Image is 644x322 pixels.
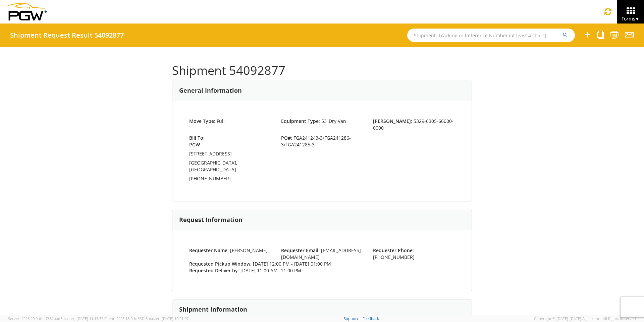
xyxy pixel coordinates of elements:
span: : [PHONE_NUMBER] [373,247,415,260]
strong: Move Type [189,118,214,124]
span: Copyright © [DATE]-[DATE] Agistix Inc., All Rights Reserved [534,316,636,321]
span: : 53’ Dry Van [281,118,346,124]
strong: Requester Email [281,247,318,254]
span: master, [DATE] 11:13:37 [62,316,103,321]
span: : 5329-6305-66000-0000 [373,118,453,131]
span: Client: 2025.18.0-fd567a5 [104,316,189,321]
td: [GEOGRAPHIC_DATA], [GEOGRAPHIC_DATA] [189,159,271,175]
span: Server: 2025.20.0-db47332bad5 [8,316,103,321]
strong: PO# [281,135,291,141]
h3: Shipment Information [179,306,247,313]
span: : [EMAIL_ADDRESS][DOMAIN_NAME] [281,247,361,260]
span: - 11:00 PM [278,267,301,274]
a: Feedback [363,316,379,321]
span: : [PERSON_NAME] [189,247,268,254]
strong: Requester Name [189,247,227,254]
input: Shipment, Tracking or Reference Number (at least 4 chars) [407,29,575,42]
td: [STREET_ADDRESS] [189,150,271,159]
td: [PHONE_NUMBER] [189,175,271,184]
span: : Full [189,118,225,124]
span: master, [DATE] 10:01:07 [148,316,189,321]
h4: Shipment Request Result 54092877 [10,32,124,39]
a: Support [344,316,358,321]
span: Forms [622,15,639,22]
strong: Requester Phone [373,247,413,254]
h3: General Information [179,87,242,94]
img: pgw-form-logo-1aaa8060b1cc70fad034.png [5,3,47,20]
span: ▼ [635,16,639,22]
span: : [DATE] 12:00 PM - [DATE] 01:00 PM [189,261,331,267]
h3: Request Information [179,217,243,223]
strong: PGW [189,141,200,148]
strong: Requested Deliver by [189,267,238,274]
strong: Bill To: [189,135,205,141]
h1: Shipment 54092877 [172,64,472,77]
span: : [DATE] 11:00 AM [189,267,301,274]
strong: Requested Pickup Window [189,261,250,267]
strong: Equipment Type [281,118,319,124]
strong: [PERSON_NAME] [373,118,411,124]
span: : FGA241243-3/FGA241286-3/FGA241285-3 [276,135,368,148]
